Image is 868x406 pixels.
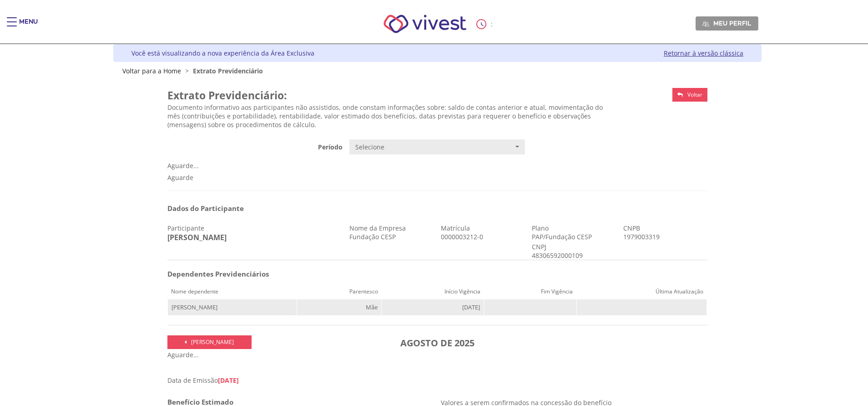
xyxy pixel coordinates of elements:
label: Período [164,139,346,151]
span: [DATE] [218,376,239,385]
div: Aguarde... [167,161,708,170]
div: Nome da Empresa [349,224,434,232]
h2: Extrato Previdenciário: [167,88,616,103]
th: Parentesco [297,284,382,299]
th: Última Atualização [576,284,707,299]
div: Menu [19,17,38,36]
div: Fundação CESP [349,232,434,241]
h3: AGOSTO DE 2025 [258,335,616,350]
p: Documento informativo aos participantes não assistidos, onde constam informações sobre: saldo de ... [167,103,616,129]
th: Início Vigência [382,284,484,299]
div: Plano [532,224,616,232]
span: Extrato Previdenciário [193,67,263,75]
h4: Benefício Estimado [167,398,434,406]
div: CNPB [623,224,708,232]
button: Selecione [349,139,525,155]
div: Matrícula [441,224,525,232]
div: Aguarde... [167,350,708,359]
a: Meu perfil [696,16,758,30]
td: Mãe [297,299,382,316]
div: PAP/Fundação CESP [532,232,616,241]
div: : [476,19,495,29]
div: 0000003212-0 [441,232,525,241]
span: Voltar [687,91,702,98]
div: Participante [167,224,343,232]
img: Meu perfil [702,21,709,27]
th: Nome dependente [167,284,297,299]
div: 1979003319 [623,232,708,241]
td: [PERSON_NAME] [167,299,297,316]
a: Retornar à versão clássica [664,49,743,57]
a: Voltar para a Home [122,67,181,75]
a: [PERSON_NAME] [167,335,252,349]
span: [PERSON_NAME] [191,338,234,346]
div: 48306592000109 [532,251,570,260]
a: Voltar [672,88,707,102]
img: Vivest [373,5,477,43]
h3: Dados do Participante [167,205,708,212]
span: [PERSON_NAME] [167,232,227,242]
div: Data de Emissão [167,376,708,385]
span: Meu perfil [713,19,751,27]
h4: Dependentes Previdenciários [167,270,434,278]
div: Você está visualizando a nova experiência da Área Exclusiva [131,49,314,57]
th: Fim Vigência [484,284,577,299]
span: Selecione [355,143,513,152]
span: > [183,67,191,75]
td: [DATE] [382,299,484,316]
div: CNPJ [532,242,570,251]
span: Aguarde [167,173,193,182]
